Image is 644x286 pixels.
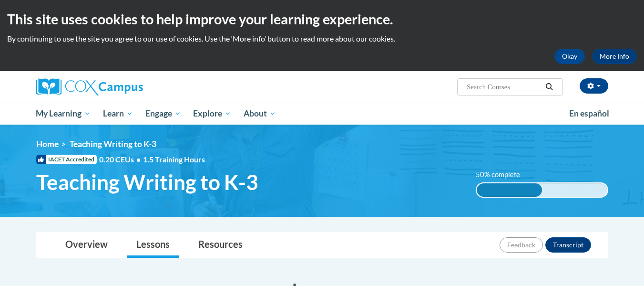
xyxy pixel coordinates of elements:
[103,108,133,119] span: Learn
[476,169,531,180] label: 50% complete
[143,155,205,164] span: 1.5 Training Hours
[500,237,543,253] button: Feedback
[36,169,258,195] span: Teaching Writing to K-3
[36,78,217,95] a: Cox Campus
[580,78,608,94] button: Account Settings
[7,10,637,29] h2: This site uses cookies to help improve your learning experience.
[237,103,282,125] a: About
[22,103,623,125] div: Main menu
[569,108,609,118] span: En español
[56,233,117,258] a: Overview
[30,103,97,125] a: My Learning
[7,33,637,44] p: By continuing to use the site you agree to our use of cookies. Use the ‘More info’ button to read...
[70,139,156,149] span: Teaching Writing to K-3
[97,103,139,125] a: Learn
[466,81,542,93] input: Search Courses
[545,237,591,253] button: Transcript
[36,108,91,119] span: My Learning
[36,139,59,149] a: Home
[127,233,179,258] a: Lessons
[542,81,556,93] button: Search
[193,108,231,119] span: Explore
[99,154,143,165] span: 0.20 CEUs
[36,155,97,164] span: IACET Accredited
[36,78,143,95] img: Cox Campus
[554,49,585,64] button: Okay
[563,104,615,124] a: En español
[477,183,542,197] div: 50% complete
[187,103,237,125] a: Explore
[139,103,187,125] a: Engage
[136,155,141,164] span: •
[592,49,637,64] a: More Info
[189,233,252,258] a: Resources
[244,108,276,119] span: About
[145,108,181,119] span: Engage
